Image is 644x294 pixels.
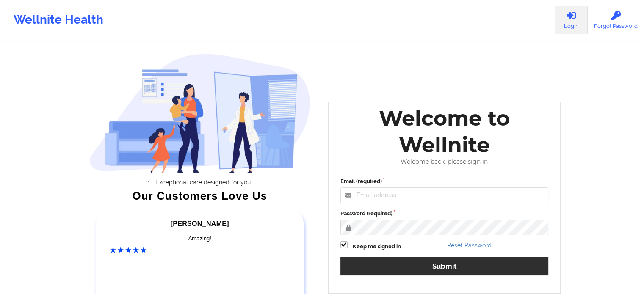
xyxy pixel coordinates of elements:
span: [PERSON_NAME] [171,220,229,227]
button: Submit [340,257,549,275]
li: Exceptional care designed for you. [97,179,310,186]
a: Reset Password [447,242,492,249]
div: Welcome back, please sign in [334,158,555,165]
label: Email (required) [340,177,549,186]
div: Amazing! [110,234,290,243]
img: wellnite-auth-hero_200.c722682e.png [89,53,310,173]
a: Forgot Password [588,6,644,34]
label: Password (required) [340,209,549,218]
a: Login [555,6,588,34]
input: Email address [340,187,549,203]
label: Keep me signed in [353,242,401,251]
div: Our Customers Love Us [89,192,310,200]
div: Welcome to Wellnite [334,105,555,158]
